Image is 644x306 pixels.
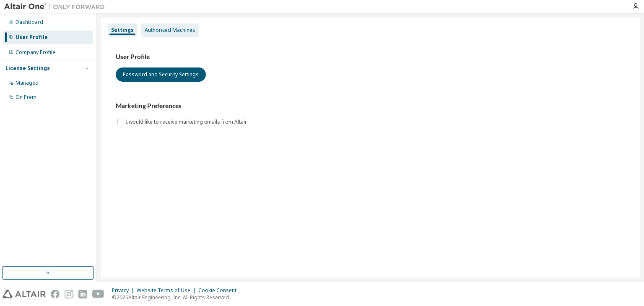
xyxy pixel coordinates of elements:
[112,287,137,294] div: Privacy
[116,102,625,110] h3: Marketing Preferences
[16,94,36,101] div: On Prem
[16,49,55,56] div: Company Profile
[5,65,50,72] div: License Settings
[145,27,195,34] div: Authorized Machines
[198,287,241,294] div: Cookie Consent
[126,117,249,127] label: I would like to receive marketing emails from Altair
[16,80,39,86] div: Managed
[92,290,104,298] img: youtube.svg
[65,290,73,298] img: instagram.svg
[3,290,46,298] img: altair_logo.svg
[51,290,60,298] img: facebook.svg
[4,3,109,11] img: Altair One
[112,294,241,301] p: © 2025 Altair Engineering, Inc. All Rights Reserved.
[116,53,625,61] h3: User Profile
[16,34,48,41] div: User Profile
[111,27,134,34] div: Settings
[16,19,43,26] div: Dashboard
[116,67,206,82] button: Password and Security Settings
[137,287,198,294] div: Website Terms of Use
[78,290,87,298] img: linkedin.svg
